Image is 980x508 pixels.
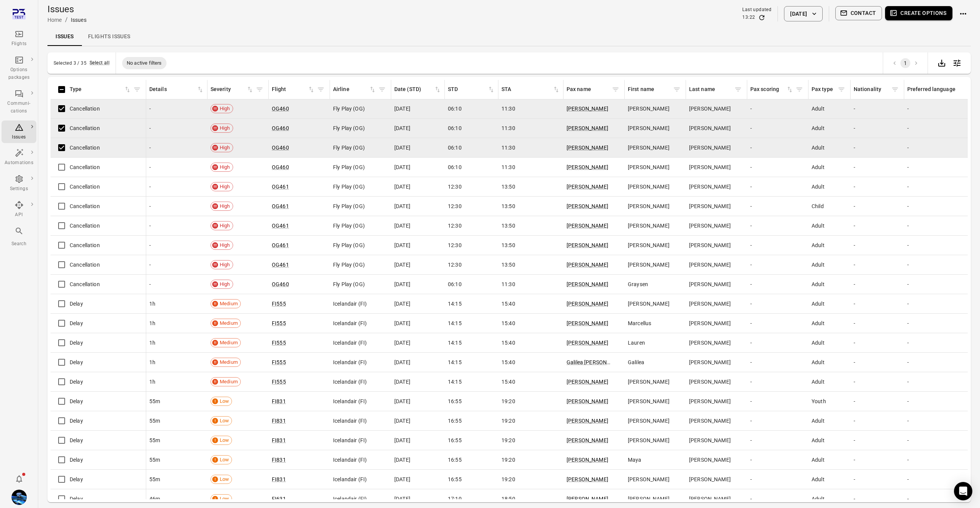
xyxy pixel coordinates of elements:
[567,476,608,482] a: [PERSON_NAME]
[689,280,731,288] span: [PERSON_NAME]
[90,59,109,67] span: Select all items that match the filters
[907,319,978,327] div: -
[333,85,376,94] div: Sort by airline in ascending order
[907,202,978,210] div: -
[812,124,825,132] span: Adult
[54,60,87,66] div: Selected 3 / 35
[501,300,515,308] span: 15:40
[885,6,952,20] button: Create options
[448,183,462,190] span: 12:30
[149,241,204,249] div: -
[758,14,766,21] button: Refresh data
[628,222,670,230] span: [PERSON_NAME]
[70,339,83,347] span: Delay
[254,84,265,95] span: Filter by severity
[567,457,608,463] a: [PERSON_NAME]
[689,144,731,151] span: [PERSON_NAME]
[394,319,410,327] span: [DATE]
[149,85,204,94] div: Sort by details in ascending order
[907,163,978,171] div: -
[955,6,971,21] button: Actions
[217,105,233,112] span: High
[5,134,33,141] div: Issues
[907,300,978,308] div: -
[812,144,825,151] span: Adult
[376,84,388,95] span: Filter by airline
[149,85,196,94] div: Details
[854,85,889,94] div: Nationality
[907,280,978,288] div: -
[907,241,978,249] div: -
[70,261,100,269] span: Cancellation
[149,124,204,132] div: -
[272,125,289,131] a: OG460
[149,300,155,308] span: 1h
[854,202,901,210] div: -
[70,183,100,190] span: Cancellation
[889,84,901,95] span: Filter by pax nationality
[567,301,608,307] a: [PERSON_NAME]
[750,261,805,269] div: -
[750,85,786,94] div: Pax scoring
[70,85,131,94] div: Sort by type in ascending order
[812,222,825,230] span: Adult
[448,300,462,308] span: 14:15
[934,55,949,71] div: Export data
[5,211,33,219] div: API
[567,340,608,346] a: [PERSON_NAME]
[70,319,83,327] span: Delay
[333,144,365,151] span: Fly Play (OG)
[70,144,100,151] span: Cancellation
[2,224,36,250] button: Search
[211,85,254,94] div: Sort by severity in ascending order
[394,202,410,210] span: [DATE]
[836,84,847,95] button: Filter by pax type
[954,482,972,500] div: Open Intercom Messenger
[907,261,978,269] div: -
[854,183,901,190] div: -
[628,241,670,249] span: [PERSON_NAME]
[934,59,949,66] a: Export data
[333,202,365,210] span: Fly Play (OG)
[750,124,805,132] div: -
[333,124,365,132] span: Fly Play (OG)
[501,105,515,112] span: 11:30
[854,280,901,288] div: -
[448,319,462,327] span: 14:15
[750,319,805,327] div: -
[211,85,246,94] div: Severity
[567,242,608,248] a: [PERSON_NAME]
[689,183,731,190] span: [PERSON_NAME]
[689,163,731,171] span: [PERSON_NAME]
[501,85,560,94] span: STA
[854,319,901,327] div: -
[5,40,33,48] div: Flights
[742,6,771,14] div: Last updated
[750,300,805,308] div: -
[732,84,744,95] span: Filter by pax last name
[448,85,495,94] div: Sort by STA in ascending order
[70,280,100,288] span: Cancellation
[750,222,805,230] div: -
[812,163,825,171] span: Adult
[47,17,62,23] a: Home
[671,84,683,95] button: Filter by pax first name
[217,124,233,132] span: High
[567,203,608,209] a: [PERSON_NAME]
[217,144,233,151] span: High
[217,202,233,210] span: High
[394,261,410,269] span: [DATE]
[315,84,327,95] button: Filter by flight
[628,105,670,112] span: [PERSON_NAME]
[750,163,805,171] div: -
[5,100,33,115] div: Communi-cations
[567,262,608,268] a: [PERSON_NAME]
[628,300,670,308] span: [PERSON_NAME]
[750,85,794,94] span: Pax scoring
[689,261,731,269] span: [PERSON_NAME]
[628,124,670,132] span: [PERSON_NAME]
[394,85,441,94] div: Sort by date (STA) in ascending order
[394,124,410,132] span: [DATE]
